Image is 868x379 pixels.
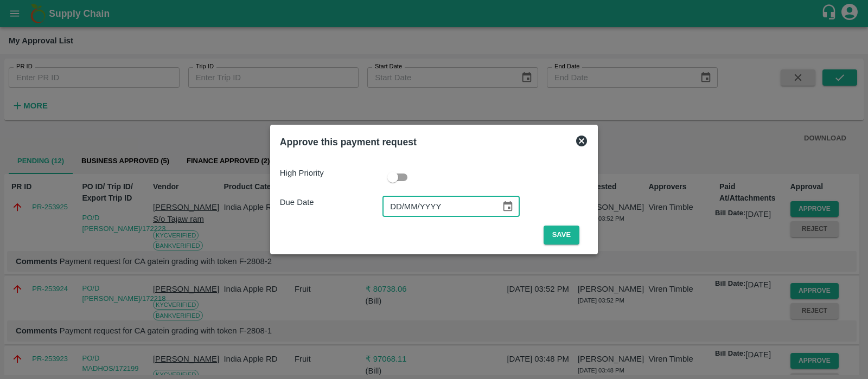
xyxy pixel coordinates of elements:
[497,196,518,217] button: Choose date
[544,226,579,245] button: Save
[280,196,382,208] p: Due Date
[280,167,382,179] p: High Priority
[280,137,417,147] b: Approve this payment request
[382,196,493,217] input: Due Date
